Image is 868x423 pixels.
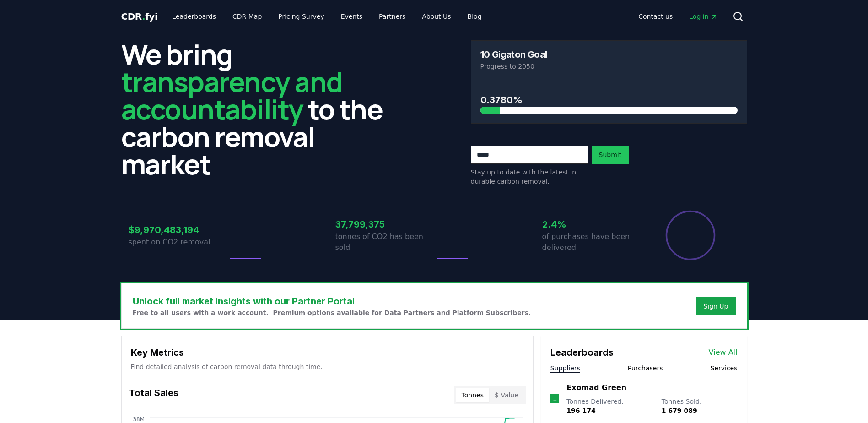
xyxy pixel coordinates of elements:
[129,386,178,404] h3: Total Sales
[335,217,434,231] h3: 37,799,375
[121,40,398,178] h2: We bring to the carbon removal market
[628,363,663,373] button: Purchasers
[165,8,489,25] nav: Main
[131,346,524,359] h3: Key Metrics
[121,63,342,128] span: transparency and accountability
[550,363,580,373] button: Suppliers
[133,416,145,423] tspan: 38M
[566,397,652,415] p: Tonnes Delivered :
[133,294,531,308] h3: Unlock full market insights with our Partner Portal
[489,388,524,402] button: $ Value
[710,363,737,373] button: Services
[662,407,697,414] span: 1 679 089
[542,231,641,253] p: of purchases have been delivered
[631,8,725,25] nav: Main
[129,223,227,237] h3: $9,970,483,194
[334,8,370,25] a: Events
[456,388,489,402] button: Tonnes
[415,8,458,25] a: About Us
[271,8,331,25] a: Pricing Survey
[566,407,595,414] span: 196 174
[129,237,227,248] p: spent on CO2 removal
[372,8,413,25] a: Partners
[631,8,680,25] a: Contact us
[480,62,738,71] p: Progress to 2050
[662,397,738,415] p: Tonnes Sold :
[121,11,158,22] span: CDR fyi
[703,302,728,311] a: Sign Up
[460,8,489,25] a: Blog
[553,393,557,404] p: 1
[335,231,434,253] p: tonnes of CO2 has been sold
[709,347,738,358] a: View All
[225,8,269,25] a: CDR Map
[542,217,641,231] h3: 2.4%
[696,297,735,315] button: Sign Up
[480,93,738,107] h3: 0.3780%
[682,8,725,25] a: Log in
[165,8,223,25] a: Leaderboards
[471,168,588,186] p: Stay up to date with the latest in durable carbon removal.
[689,12,717,21] span: Log in
[592,146,629,164] button: Submit
[121,10,158,23] a: CDR.fyi
[566,382,626,393] a: Exomad Green
[142,11,145,22] span: .
[665,210,716,261] div: Percentage of sales delivered
[480,50,547,59] h3: 10 Gigaton Goal
[131,362,524,371] p: Find detailed analysis of carbon removal data through time.
[550,346,614,359] h3: Leaderboards
[133,308,531,317] p: Free to all users with a work account. Premium options available for Data Partners and Platform S...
